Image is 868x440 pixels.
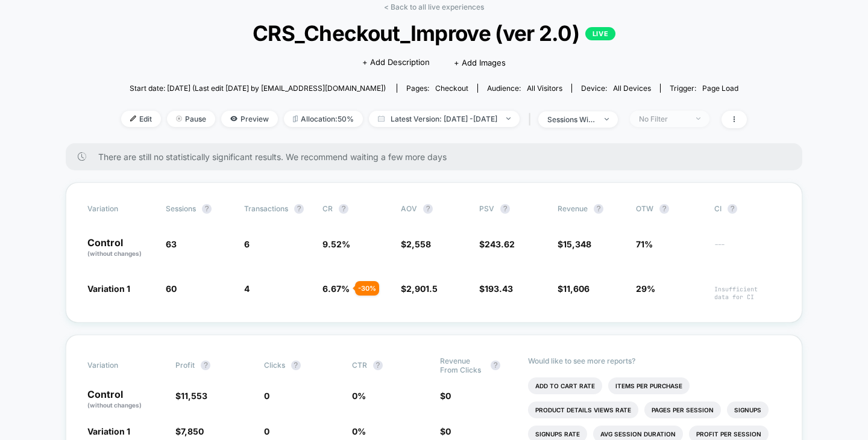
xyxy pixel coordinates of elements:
span: (without changes) [87,401,142,409]
span: 6 [244,239,250,249]
span: + Add Description [362,57,430,69]
span: (without changes) [87,250,142,257]
button: ? [339,204,348,214]
img: end [696,117,700,120]
button: ? [294,204,304,214]
li: Product Details Views Rate [528,401,638,418]
span: Allocation: 50% [284,111,363,127]
span: Variation [87,356,154,374]
span: 0 [264,426,269,436]
span: 9.52 % [322,239,350,249]
span: checkout [435,84,468,93]
span: $ [479,239,515,249]
span: CR [322,204,333,213]
span: | [526,111,538,128]
span: Start date: [DATE] (Last edit [DATE] by [EMAIL_ADDRESS][DOMAIN_NAME]) [130,84,386,93]
span: Revenue [558,204,588,213]
span: all devices [613,84,651,93]
span: 29% [636,284,655,294]
button: ? [202,204,212,214]
button: ? [491,361,500,370]
span: 2,901.5 [406,284,438,294]
img: calendar [378,116,385,122]
button: ? [423,204,433,214]
span: $ [401,239,431,249]
span: 71% [636,239,653,249]
span: Variation 1 [87,284,130,294]
span: All Visitors [527,84,562,93]
img: end [605,118,609,120]
span: $ [440,426,451,436]
span: Pause [167,111,215,127]
span: Preview [221,111,278,127]
span: 63 [166,239,177,249]
li: Items Per Purchase [608,377,690,394]
p: Would like to see more reports? [528,356,781,365]
span: $ [479,284,513,294]
div: Trigger: [670,84,738,93]
p: Control [87,238,154,258]
span: Page Load [702,84,738,93]
span: 2,558 [406,239,431,249]
img: rebalance [293,116,298,122]
span: 4 [244,284,250,294]
span: CI [714,204,781,214]
li: Add To Cart Rate [528,377,602,394]
span: There are still no statistically significant results. We recommend waiting a few more days [98,152,778,162]
span: --- [714,241,781,258]
span: 0 % [352,426,366,436]
button: ? [291,361,301,370]
span: Latest Version: [DATE] - [DATE] [369,111,520,127]
span: CTR [352,361,367,370]
span: Insufficient data for CI [714,285,781,301]
a: < Back to all live experiences [384,2,484,11]
span: AOV [401,204,417,213]
span: 0 [264,391,269,401]
span: Variation [87,204,154,214]
div: Audience: [487,84,562,93]
span: 0 [445,391,451,401]
button: ? [201,361,210,370]
div: - 30 % [355,281,379,296]
span: + Add Images [454,58,506,67]
span: CRS_Checkout_Improve (ver 2.0) [153,20,715,46]
span: 7,850 [181,426,204,436]
span: Edit [121,111,161,127]
li: Signups [727,401,769,418]
span: 60 [166,284,177,294]
span: Clicks [264,361,285,370]
button: ? [500,204,510,214]
div: Pages: [406,84,468,93]
button: ? [659,204,669,214]
div: sessions with impression [547,115,596,124]
span: $ [175,391,207,401]
button: ? [594,204,603,214]
span: Variation 1 [87,426,130,436]
button: ? [373,361,383,370]
span: Transactions [244,204,288,213]
span: $ [440,391,451,401]
span: 193.43 [485,284,513,294]
span: $ [558,284,590,294]
span: Revenue From Clicks [440,356,485,374]
span: Device: [571,84,660,93]
span: 0 [445,426,451,436]
span: 6.67 % [322,284,350,294]
span: PSV [479,204,494,213]
span: 0 % [352,391,366,401]
p: Control [87,389,163,410]
span: 15,348 [563,239,591,249]
span: 243.62 [485,239,515,249]
span: $ [558,239,591,249]
span: Profit [175,361,195,370]
span: 11,606 [563,284,590,294]
span: $ [401,284,438,294]
span: Sessions [166,204,196,213]
img: edit [130,116,136,122]
span: 11,553 [181,391,207,401]
span: $ [175,426,204,436]
span: OTW [636,204,702,214]
button: ? [728,204,737,214]
li: Pages Per Session [644,401,721,418]
p: LIVE [585,27,615,40]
